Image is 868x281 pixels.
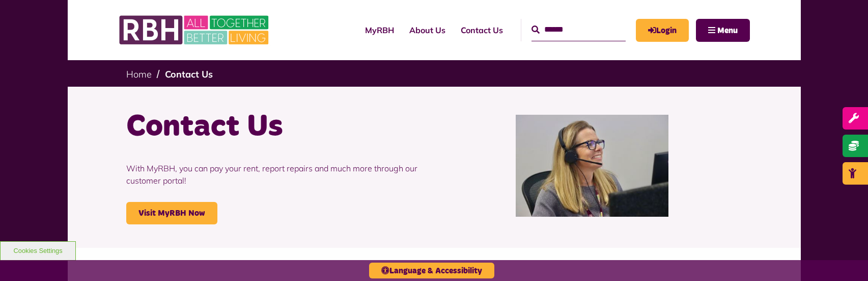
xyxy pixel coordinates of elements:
[357,16,402,44] a: MyRBH
[126,202,217,224] a: Visit MyRBH Now
[369,263,494,278] button: Language & Accessibility
[402,16,453,44] a: About Us
[636,19,689,42] a: MyRBH
[822,235,868,281] iframe: Netcall Web Assistant for live chat
[126,147,427,202] p: With MyRBH, you can pay your rent, report repairs and much more through our customer portal!
[119,10,271,50] img: RBH
[696,19,750,42] button: Navigation
[165,68,213,80] a: Contact Us
[126,107,427,147] h1: Contact Us
[516,115,668,217] img: Contact Centre February 2024 (1)
[126,68,152,80] a: Home
[453,16,511,44] a: Contact Us
[717,27,738,35] span: Menu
